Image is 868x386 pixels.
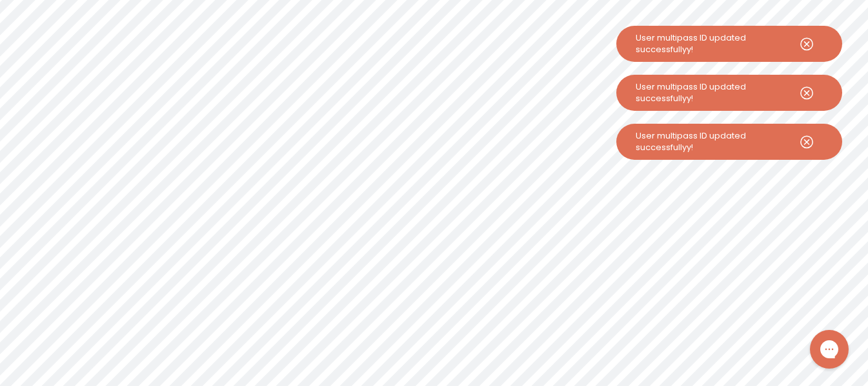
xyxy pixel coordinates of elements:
[636,130,791,153] div: User multipass ID updated successfullyy!
[616,26,842,62] button: User multipass ID updated successfullyy!
[616,75,842,111] button: User multipass ID updated successfullyy!
[636,81,791,104] div: User multipass ID updated successfullyy!
[616,124,842,160] button: User multipass ID updated successfullyy!
[636,32,791,55] div: User multipass ID updated successfullyy!
[803,325,855,373] iframe: Gorgias live chat messenger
